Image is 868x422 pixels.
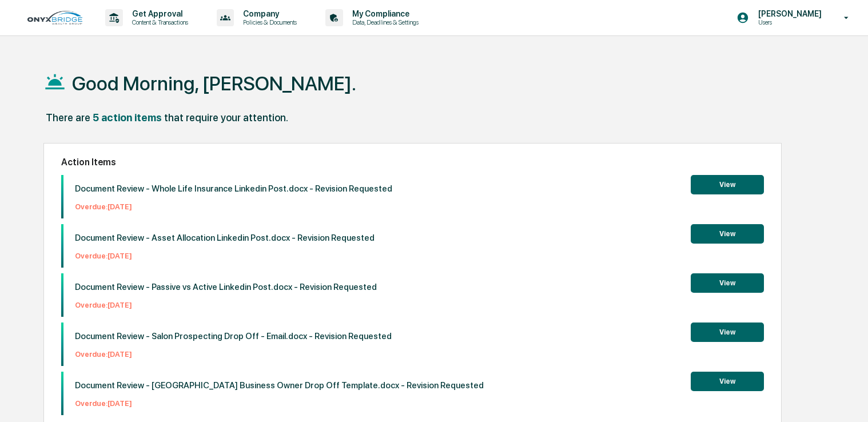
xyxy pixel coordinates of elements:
p: Policies & Documents [234,18,302,26]
a: View [691,228,764,238]
button: View [691,323,764,342]
a: View [691,178,764,189]
p: Users [749,18,827,26]
p: Get Approval [123,9,194,18]
p: Overdue: [DATE] [75,252,375,260]
p: My Compliance [343,9,424,18]
p: Document Review - Whole Life Insurance Linkedin Post.docx - Revision Requested [75,184,392,194]
p: Overdue: [DATE] [75,399,484,408]
p: Document Review - Salon Prospecting Drop Off - Email.docx - Revision Requested [75,331,392,341]
p: Data, Deadlines & Settings [343,18,424,26]
button: View [691,273,764,293]
h2: Action Items [61,157,765,168]
h1: Good Morning, [PERSON_NAME]. [72,72,356,95]
p: Document Review - Asset Allocation Linkedin Post.docx - Revision Requested [75,233,375,243]
p: Company [234,9,302,18]
div: 5 action items [93,112,162,124]
a: View [691,277,764,288]
p: Document Review - Passive vs Active Linkedin Post.docx - Revision Requested [75,282,377,292]
p: Overdue: [DATE] [75,202,392,211]
button: View [691,372,764,391]
p: Overdue: [DATE] [75,301,377,309]
img: logo [27,11,82,25]
a: View [691,375,764,386]
p: Document Review - [GEOGRAPHIC_DATA] Business Owner Drop Off Template.docx - Revision Requested [75,380,484,391]
p: Content & Transactions [123,18,194,26]
div: that require your attention. [164,112,288,124]
button: View [691,224,764,244]
button: View [691,175,764,194]
p: Overdue: [DATE] [75,350,392,359]
p: [PERSON_NAME] [749,9,827,18]
div: There are [46,112,90,124]
a: View [691,326,764,337]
